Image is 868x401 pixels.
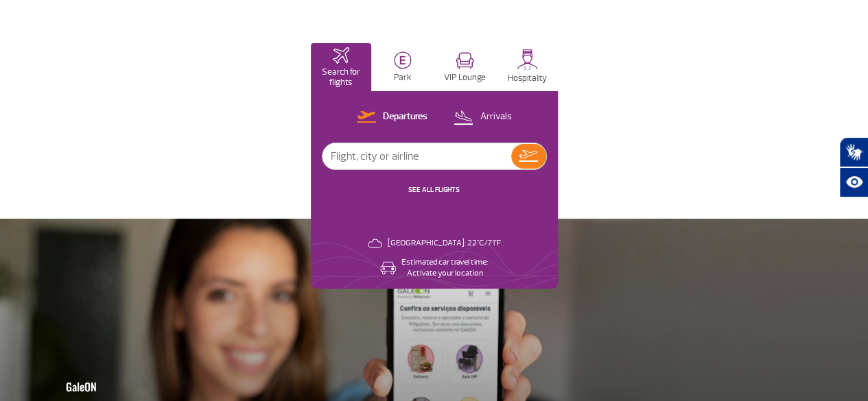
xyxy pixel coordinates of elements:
p: Departures [383,110,427,123]
a: SEE ALL FLIGHTS [408,185,460,194]
p: Search for flights [318,67,365,88]
img: airplaneHomeActive.svg [333,47,349,64]
p: Estimated car travel time: Activate your location [401,257,488,279]
button: Abrir recursos assistivos. [839,167,868,197]
p: VIP Lounge [444,73,486,83]
p: Hospitality [508,73,547,84]
button: VIP Lounge [435,43,496,91]
button: Abrir tradutor de língua de sinais. [839,137,868,167]
button: SEE ALL FLIGHTS [404,184,464,195]
h3: GaleON [66,372,295,401]
img: carParkingHome.svg [394,51,412,69]
img: vipRoom.svg [456,52,474,69]
button: Arrivals [449,108,515,126]
button: Departures [353,108,432,126]
p: Park [394,73,412,83]
button: Search for flights [311,43,372,91]
div: Plugin de acessibilidade da Hand Talk. [839,137,868,197]
p: [GEOGRAPHIC_DATA]: 22°C/71°F [388,238,501,249]
button: Park [373,43,434,91]
button: Hospitality [497,43,558,91]
input: Flight, city or airline [322,143,511,169]
p: Arrivals [480,110,511,123]
img: hospitality.svg [517,49,538,70]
